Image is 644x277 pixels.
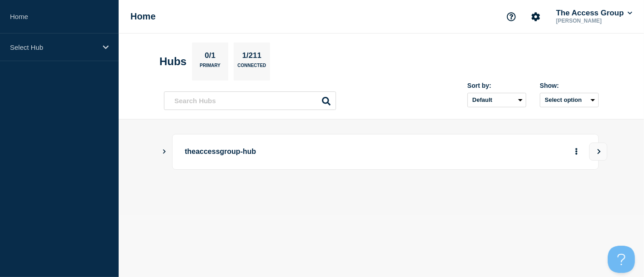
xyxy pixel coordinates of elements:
h1: Home [130,11,156,22]
button: Account settings [526,7,545,26]
button: View [589,143,607,161]
p: [PERSON_NAME] [554,18,634,24]
p: Select Hub [10,43,97,51]
input: Search Hubs [164,91,336,110]
p: Primary [200,63,221,72]
div: Show: [540,82,599,89]
button: The Access Group [554,9,634,18]
button: More actions [571,143,582,160]
h2: Hubs [159,55,187,68]
p: theaccessgroup-hub [185,143,435,160]
p: 1/211 [239,51,265,63]
div: Sort by: [467,82,526,89]
button: Select option [540,93,599,107]
button: Support [502,7,521,26]
p: Connected [237,63,266,72]
button: Show Connected Hubs [162,148,167,155]
p: 0/1 [202,51,219,63]
iframe: Help Scout Beacon - Open [608,246,635,273]
select: Sort by [467,93,526,107]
